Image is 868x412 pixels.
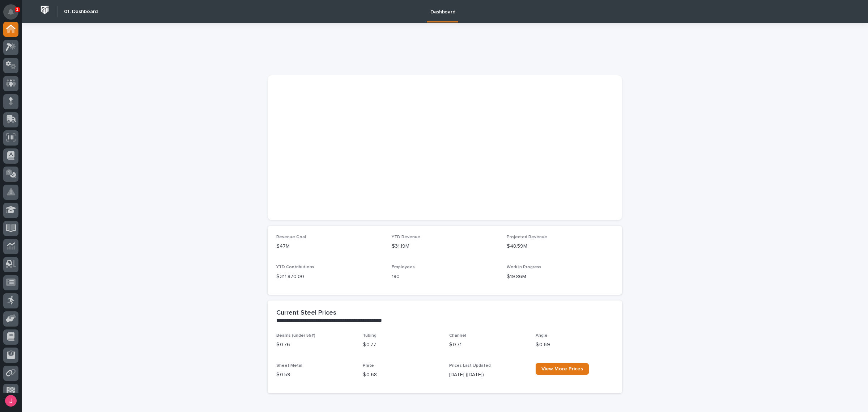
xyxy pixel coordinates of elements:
span: Channel [449,333,466,338]
p: $47M [276,243,383,250]
span: YTD Revenue [392,235,420,239]
p: $ 0.59 [276,371,354,379]
span: Projected Revenue [507,235,547,239]
button: users-avatar [3,393,18,408]
p: $ 0.77 [363,341,441,349]
h2: Current Steel Prices [276,309,336,317]
p: $ 0.71 [449,341,527,349]
p: $ 0.68 [363,371,441,379]
button: Notifications [3,4,18,20]
p: $19.86M [507,273,613,281]
p: 1 [16,7,18,12]
span: Prices Last Updated [449,363,491,368]
p: $31.19M [392,243,498,250]
p: $ 311,870.00 [276,273,383,281]
span: Angle [536,333,548,338]
span: View More Prices [541,366,583,371]
a: View More Prices [536,363,589,375]
span: Work in Progress [507,265,541,269]
span: Beams (under 55#) [276,333,315,338]
p: 180 [392,273,498,281]
img: Workspace Logo [38,3,51,17]
span: YTD Contributions [276,265,314,269]
p: [DATE] ([DATE]) [449,371,527,379]
span: Plate [363,363,374,368]
span: Tubing [363,333,376,338]
span: Employees [392,265,415,269]
p: $ 0.69 [536,341,613,349]
p: $48.59M [507,243,613,250]
span: Sheet Metal [276,363,302,368]
span: Revenue Goal [276,235,306,239]
p: $ 0.76 [276,341,354,349]
h2: 01. Dashboard [64,9,98,15]
div: Notifications1 [9,9,18,20]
